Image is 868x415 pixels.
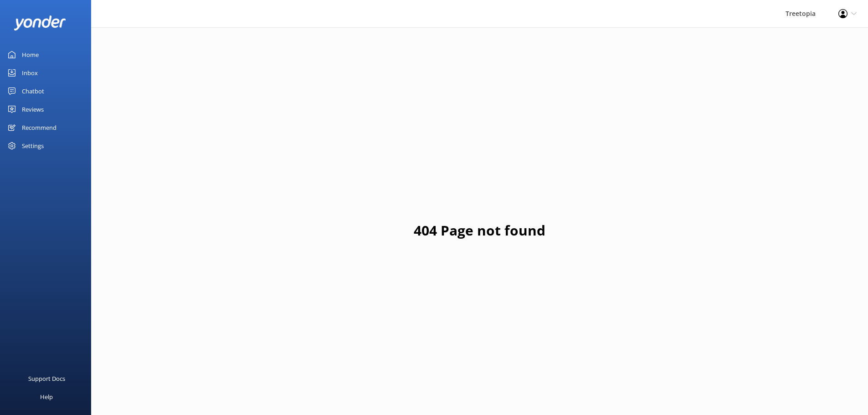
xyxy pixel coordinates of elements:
div: Support Docs [28,369,65,388]
img: yonder-white-logo.png [14,15,66,31]
div: Recommend [22,118,56,137]
div: Help [40,388,53,406]
h1: 404 Page not found [414,220,545,241]
div: Chatbot [22,82,44,100]
div: Home [22,46,39,64]
div: Reviews [22,100,44,118]
div: Inbox [22,64,38,82]
div: Settings [22,137,44,155]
